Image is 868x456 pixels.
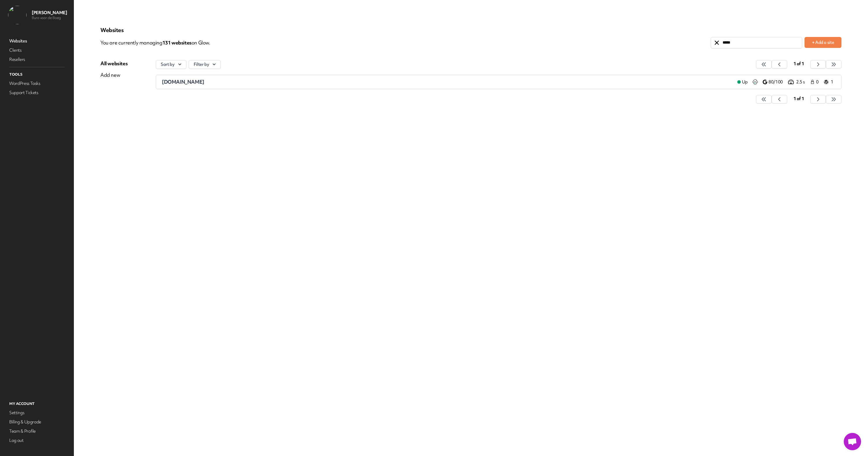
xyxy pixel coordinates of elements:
[8,37,66,45] a: Websites
[100,72,128,79] div: Add new
[794,96,804,102] span: 1 of 1
[162,79,204,85] span: [DOMAIN_NAME]
[816,79,820,85] span: 0
[8,55,66,63] a: Resellers
[831,79,835,85] p: 1
[8,427,66,435] a: Team & Profile
[810,79,822,85] a: 0
[8,79,66,87] a: WordPress Tasks
[8,89,66,97] a: Support Tickets
[32,16,67,20] p: Buro voor de Boeg
[8,436,66,444] a: Log out
[156,60,186,69] button: Sort by
[8,418,66,426] a: Billing & Upgrade
[100,37,711,48] p: You are currently managing on Glow.
[8,46,66,54] a: Clients
[794,61,804,67] span: 1 of 1
[796,79,810,85] p: 2.5 s
[189,60,221,69] button: Filter by
[8,71,66,78] p: Tools
[824,79,835,85] a: 1
[100,27,841,33] p: Websites
[844,433,861,450] a: Open de chat
[8,400,66,408] p: My Account
[742,79,748,85] span: Up
[162,39,192,46] span: 131 website
[805,37,841,48] button: + Add a site
[100,60,128,67] div: All websites
[8,409,66,417] a: Settings
[189,39,192,46] span: s
[733,79,752,85] a: Up
[763,79,810,85] a: 80/100 2.5 s
[768,79,787,85] p: 80/100
[162,79,733,85] a: [DOMAIN_NAME]
[32,10,67,16] p: [PERSON_NAME]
